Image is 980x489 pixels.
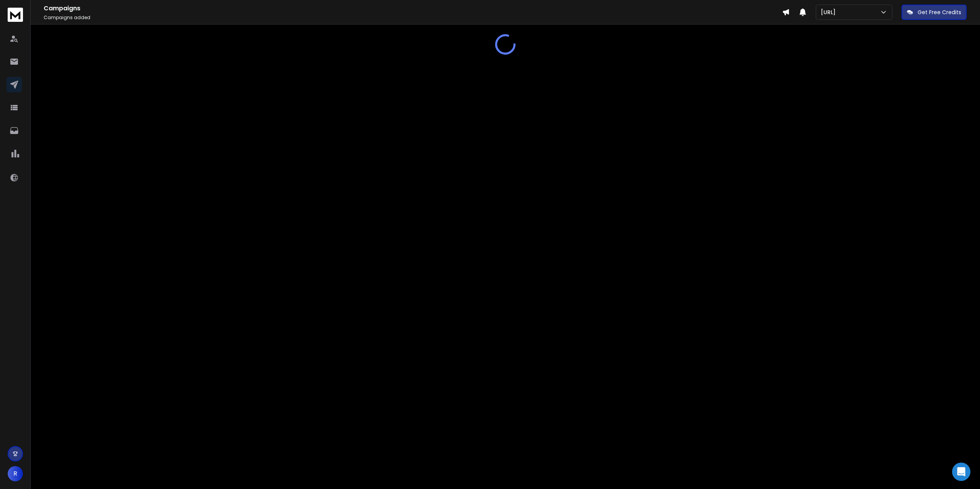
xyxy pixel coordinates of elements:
[44,4,782,13] h1: Campaigns
[8,466,23,481] button: R
[44,15,782,21] p: Campaigns added
[952,463,970,481] div: Open Intercom Messenger
[8,8,23,22] img: logo
[902,5,967,20] button: Get Free Credits
[821,8,839,16] p: [URL]
[918,8,961,16] p: Get Free Credits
